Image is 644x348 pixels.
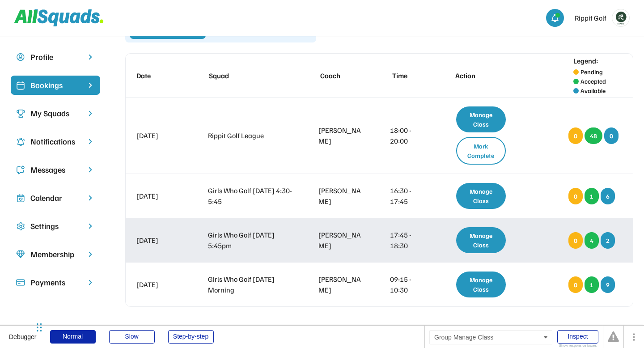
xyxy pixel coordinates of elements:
[16,166,25,174] img: Icon%20copy%205.svg
[16,137,25,146] img: Icon%20copy%204.svg
[136,191,185,201] div: [DATE]
[16,81,25,90] img: Icon%20%2819%29.svg
[557,330,598,344] div: Inspect
[580,76,606,86] div: Accepted
[86,166,95,174] img: chevron-right.svg
[604,127,619,144] div: 0
[86,109,95,118] img: chevron-right.svg
[392,70,431,81] div: Time
[580,86,606,95] div: Available
[568,127,583,144] div: 0
[456,183,505,209] div: Manage Class
[568,188,583,204] div: 0
[30,136,80,148] div: Notifications
[136,70,185,81] div: Date
[16,109,25,118] img: Icon%20copy%203.svg
[86,53,95,61] img: chevron-right.svg
[16,278,25,287] img: Icon%20%2815%29.svg
[318,229,367,251] div: [PERSON_NAME]
[318,125,367,146] div: [PERSON_NAME]
[30,192,80,204] div: Calendar
[585,276,599,293] div: 1
[601,188,615,204] div: 6
[109,330,155,344] div: Slow
[30,220,80,232] div: Settings
[573,55,598,66] div: Legend:
[429,330,552,344] div: Group Manage Class
[208,185,295,207] div: Girls Who Golf [DATE] 4:30-5:45
[208,274,295,295] div: Girls Who Golf [DATE] Morning
[30,164,80,176] div: Messages
[390,229,429,251] div: 17:45 - 18:30
[585,232,599,249] div: 4
[50,330,96,344] div: Normal
[390,185,429,207] div: 16:30 - 17:45
[86,137,95,146] img: chevron-right.svg
[16,250,25,259] img: Icon%20copy%208.svg
[455,70,513,81] div: Action
[456,272,505,297] div: Manage Class
[16,53,25,62] img: user-circle.svg
[580,67,603,76] div: Pending
[30,51,80,63] div: Profile
[390,125,429,146] div: 18:00 - 20:00
[86,278,95,287] img: chevron-right.svg
[575,13,606,23] div: Rippit Golf
[86,222,95,230] img: chevron-right.svg
[456,106,505,132] div: Manage Class
[136,235,185,246] div: [DATE]
[30,79,80,91] div: Bookings
[320,70,369,81] div: Coach
[318,274,367,295] div: [PERSON_NAME]
[551,13,559,22] img: bell-03%20%281%29.svg
[30,248,80,260] div: Membership
[208,229,295,251] div: Girls Who Golf [DATE] 5:45pm
[456,137,505,165] div: Mark Complete
[16,194,25,203] img: Icon%20copy%207.svg
[318,185,367,207] div: [PERSON_NAME]
[168,330,214,344] div: Step-by-step
[86,81,95,89] img: chevron-right%20copy%203.svg
[612,9,629,26] img: Rippitlogov2_green.png
[557,344,598,348] div: Show responsive boxes
[209,70,296,81] div: Squad
[136,130,185,141] div: [DATE]
[585,188,599,204] div: 1
[568,276,583,293] div: 0
[30,107,80,119] div: My Squads
[568,232,583,249] div: 0
[30,276,80,289] div: Payments
[601,232,615,249] div: 2
[585,127,602,144] div: 48
[390,274,429,295] div: 09:15 - 10:30
[601,276,615,293] div: 9
[136,279,185,290] div: [DATE]
[86,194,95,202] img: chevron-right.svg
[86,250,95,259] img: chevron-right.svg
[208,130,295,141] div: Rippit Golf League
[16,222,25,231] img: Icon%20copy%2016.svg
[456,227,505,253] div: Manage Class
